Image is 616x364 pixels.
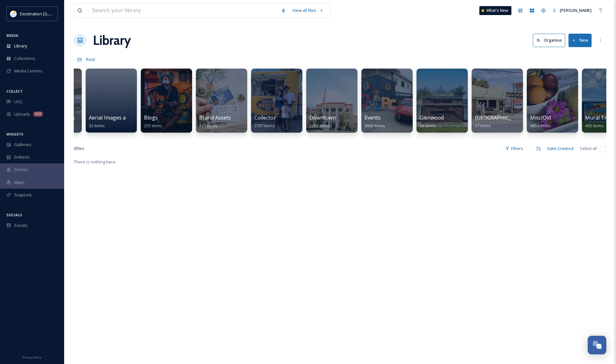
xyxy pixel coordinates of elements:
[530,114,551,121] span: Misc/Old
[420,114,444,121] span: Glenwood
[585,114,612,121] span: Mural Trail
[6,89,23,94] span: COLLECT
[530,115,551,128] a: Misc/Old6854 items
[365,114,381,121] span: Events
[86,55,95,63] a: Root
[14,192,32,198] span: SnapLink
[86,56,95,62] span: Root
[14,43,27,49] span: Library
[254,114,276,121] span: Collector
[14,111,30,117] span: Uploads
[89,4,278,18] input: Search your library
[580,145,597,152] span: Select all
[14,222,28,228] span: Socials
[33,112,43,117] div: 960
[309,114,336,121] span: Downtown
[309,123,330,128] span: 2263 items
[365,115,385,128] a: Events8966 items
[533,34,565,47] button: Organise
[74,159,116,165] span: There is nothing here.
[199,123,217,128] span: 211 items
[6,212,22,217] span: SOCIALS
[475,115,527,128] a: [GEOGRAPHIC_DATA]27 items
[20,11,84,17] span: Destination [GEOGRAPHIC_DATA]
[14,154,30,160] span: Embeds
[585,123,603,128] span: 403 items
[530,123,551,128] span: 6854 items
[14,167,28,173] span: Stories
[6,33,18,38] span: MEDIA
[420,115,444,128] a: Glenwood86 items
[502,142,526,155] div: Filters
[588,336,606,354] button: Open Chat
[89,123,105,128] span: 33 items
[199,114,231,121] span: Brand Assets
[289,4,327,17] a: View all files
[254,123,275,128] span: 2707 items
[475,114,527,121] span: [GEOGRAPHIC_DATA]
[479,6,511,15] a: What's New
[23,353,41,361] a: Privacy Policy
[144,123,162,128] span: 253 items
[420,123,436,128] span: 86 items
[475,123,491,128] span: 27 items
[365,123,385,128] span: 8966 items
[6,132,23,136] span: WIDGETS
[560,7,592,13] span: [PERSON_NAME]
[309,115,336,128] a: Downtown2263 items
[199,115,231,128] a: Brand Assets211 items
[23,355,41,360] span: Privacy Policy
[549,4,595,17] a: [PERSON_NAME]
[10,11,17,17] img: download.png
[14,99,23,105] span: UGC
[14,68,42,74] span: Media Centres
[144,115,162,128] a: Blogs253 items
[14,55,35,62] span: Collections
[89,114,147,121] span: Aerial Images and Video
[14,142,31,148] span: Galleries
[544,142,577,155] div: Date Created
[74,145,84,152] span: 0 file s
[254,115,276,128] a: Collector2707 items
[144,114,158,121] span: Blogs
[585,115,612,128] a: Mural Trail403 items
[93,31,131,50] a: Library
[14,179,25,186] span: Maps
[569,34,592,47] button: New
[89,115,147,128] a: Aerial Images and Video33 items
